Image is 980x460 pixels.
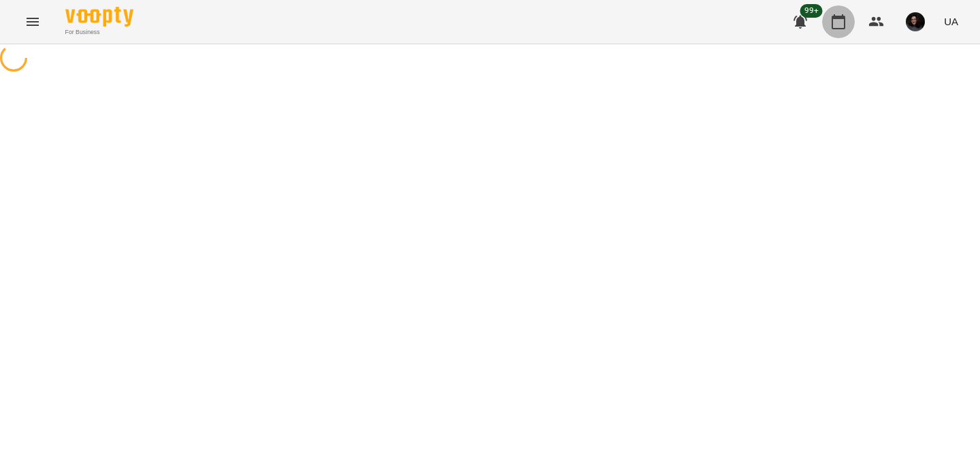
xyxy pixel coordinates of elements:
[65,28,133,37] span: For Business
[944,14,958,29] span: UA
[65,7,133,27] img: Voopty Logo
[16,5,49,38] button: Menu
[906,12,925,31] img: 3b3145ad26fe4813cc7227c6ce1adc1c.jpg
[800,4,823,18] span: 99+
[938,9,964,34] button: UA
